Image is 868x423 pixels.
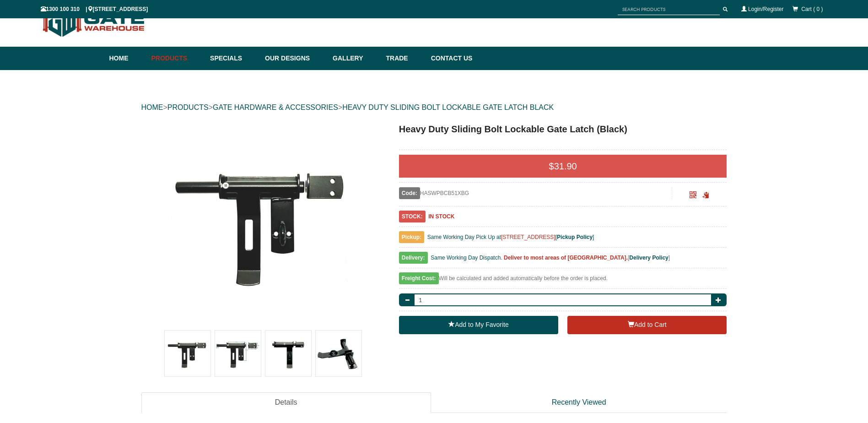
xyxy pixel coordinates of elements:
div: > > > [141,93,727,122]
div: $ [399,155,727,178]
a: Products [147,47,206,70]
a: Trade [381,47,426,70]
a: Recently Viewed [431,392,727,413]
input: SEARCH PRODUCTS [618,4,720,15]
img: Heavy Duty Sliding Bolt Lockable Gate Latch (Black) [215,331,261,376]
a: Heavy Duty Sliding Bolt Lockable Gate Latch (Black) - - Gate Warehouse [142,122,384,324]
a: Add to My Favorite [399,316,558,334]
img: Heavy Duty Sliding Bolt Lockable Gate Latch (Black) [265,331,311,376]
b: IN STOCK [428,213,454,220]
b: Deliver to most areas of [GEOGRAPHIC_DATA]. [504,255,628,261]
a: HOME [141,103,163,111]
a: PRODUCTS [167,103,209,111]
a: GATE HARDWARE & ACCESSORIES [213,103,338,111]
h1: Heavy Duty Sliding Bolt Lockable Gate Latch (Black) [399,122,727,136]
a: Details [141,392,431,413]
button: Add to Cart [567,316,727,334]
a: Delivery Policy [629,255,668,261]
a: HEAVY DUTY SLIDING BOLT LOCKABLE GATE LATCH BLACK [342,103,554,111]
span: 1300 100 310 | [STREET_ADDRESS] [41,6,148,12]
span: Same Working Day Pick Up at [ ] [427,234,594,240]
span: STOCK: [399,211,426,222]
a: Our Designs [260,47,328,70]
a: Specials [205,47,260,70]
div: [ ] [399,252,727,268]
span: Pickup: [399,231,424,243]
span: 31.90 [554,161,577,171]
img: Heavy Duty Sliding Bolt Lockable Gate Latch (Black) [316,331,361,376]
iframe: LiveChat chat widget [685,178,868,391]
img: Heavy Duty Sliding Bolt Lockable Gate Latch (Black) - - Gate Warehouse [162,122,364,324]
span: Delivery: [399,252,428,264]
a: Contact Us [426,47,473,70]
a: Pickup Policy [557,234,593,240]
a: Gallery [328,47,381,70]
span: Cart ( 0 ) [801,6,823,12]
span: Freight Cost: [399,272,439,284]
span: Same Working Day Dispatch. [431,255,502,261]
img: Heavy Duty Sliding Bolt Lockable Gate Latch (Black) [165,331,210,376]
div: HASWPBCB51XBG [399,187,672,199]
a: Home [109,47,147,70]
span: Code: [399,187,420,199]
a: Login/Register [748,6,783,12]
a: [STREET_ADDRESS] [501,234,555,240]
div: Will be calculated and added automatically before the order is placed. [399,273,727,289]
